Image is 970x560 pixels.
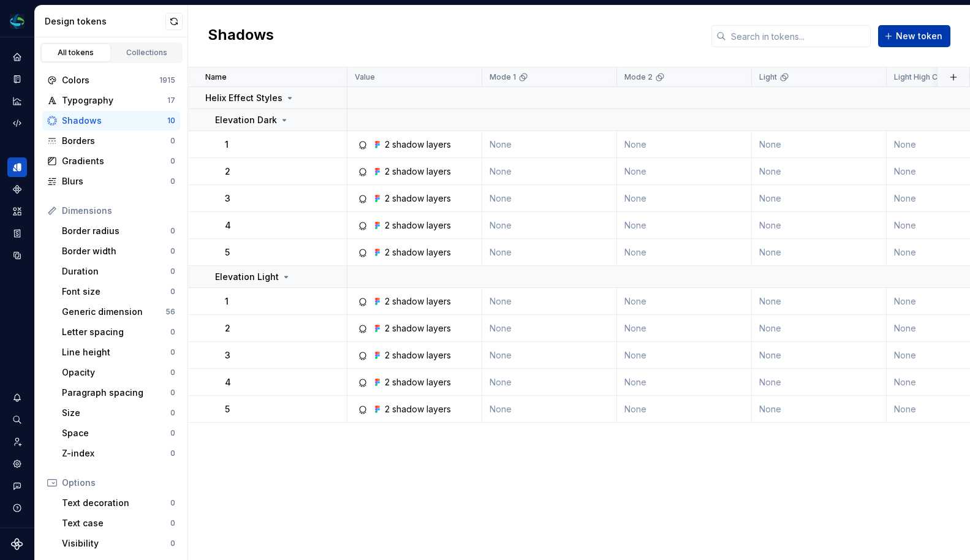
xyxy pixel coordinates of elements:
[57,221,180,241] a: Border radius0
[42,131,180,151] a: Borders0
[482,212,617,239] td: None
[11,538,23,550] a: Supernova Logo
[205,92,282,104] p: Helix Effect Styles
[170,347,175,357] div: 0
[45,48,107,58] div: All tokens
[170,136,175,146] div: 0
[482,288,617,315] td: None
[57,282,180,301] a: Font size0
[62,205,175,217] div: Dimensions
[170,448,175,458] div: 0
[42,172,180,191] a: Blurs0
[385,295,451,308] div: 2 shadow layers
[385,192,451,205] div: 2 shadow layers
[482,239,617,266] td: None
[170,267,175,276] div: 0
[385,322,451,335] div: 2 shadow layers
[170,428,175,438] div: 0
[62,286,170,298] div: Font size
[170,408,175,418] div: 0
[170,518,175,528] div: 0
[726,25,871,47] input: Search in tokens...
[7,454,27,474] a: Settings
[482,396,617,423] td: None
[617,342,752,369] td: None
[215,114,277,126] p: Elevation Dark
[57,403,180,423] a: Size0
[617,131,752,158] td: None
[42,151,180,171] a: Gradients0
[7,113,27,133] a: Code automation
[62,326,170,338] div: Letter spacing
[62,74,159,86] div: Colors
[7,202,27,221] a: Assets
[170,156,175,166] div: 0
[617,369,752,396] td: None
[7,410,27,429] button: Search ⌘K
[170,327,175,337] div: 0
[57,493,180,513] a: Text decoration0
[165,307,175,317] div: 56
[42,111,180,131] a: Shadows10
[355,72,375,82] p: Value
[7,47,27,67] a: Home
[62,225,170,237] div: Border radius
[170,368,175,377] div: 0
[62,407,170,419] div: Size
[62,517,170,529] div: Text case
[57,423,180,443] a: Space0
[170,498,175,508] div: 0
[7,476,27,496] div: Contact support
[482,315,617,342] td: None
[62,155,170,167] div: Gradients
[159,75,175,85] div: 1915
[170,539,175,548] div: 0
[57,342,180,362] a: Line height0
[482,369,617,396] td: None
[225,246,230,259] p: 5
[752,212,887,239] td: None
[894,72,963,82] p: Light High Contrast
[62,94,167,107] div: Typography
[57,513,180,533] a: Text case0
[896,30,942,42] span: New token
[482,158,617,185] td: None
[7,69,27,89] a: Documentation
[57,302,180,322] a: Generic dimension56
[57,383,180,403] a: Paragraph spacing0
[170,226,175,236] div: 0
[62,477,175,489] div: Options
[225,219,231,232] p: 4
[7,246,27,265] a: Data sources
[752,288,887,315] td: None
[215,271,279,283] p: Elevation Light
[617,185,752,212] td: None
[167,116,175,126] div: 10
[385,376,451,388] div: 2 shadow layers
[170,388,175,398] div: 0
[482,185,617,212] td: None
[7,157,27,177] a: Design tokens
[62,387,170,399] div: Paragraph spacing
[617,315,752,342] td: None
[170,287,175,297] div: 0
[7,224,27,243] a: Storybook stories
[62,175,170,187] div: Blurs
[7,180,27,199] a: Components
[617,239,752,266] td: None
[205,72,227,82] p: Name
[7,91,27,111] a: Analytics
[225,192,230,205] p: 3
[7,432,27,452] div: Invite team
[617,288,752,315] td: None
[385,165,451,178] div: 2 shadow layers
[62,135,170,147] div: Borders
[45,15,165,28] div: Design tokens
